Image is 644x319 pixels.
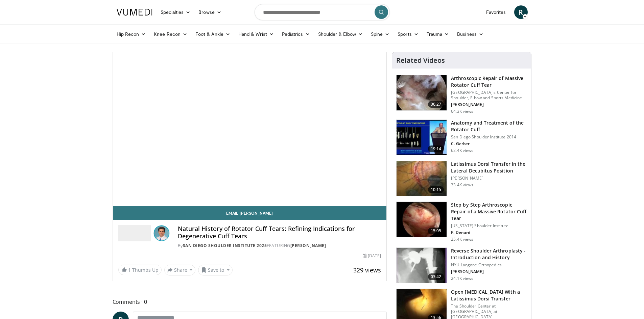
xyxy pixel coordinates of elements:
img: 7cd5bdb9-3b5e-40f2-a8f4-702d57719c06.150x105_q85_crop-smart_upscale.jpg [397,202,447,237]
a: R [514,5,528,19]
span: 03:42 [428,273,444,280]
a: 03:42 Reverse Shoulder Arthroplasty - Introduction and History NYU Langone Orthopedics [PERSON_NA... [396,247,527,283]
h3: Latissimus Dorsi Transfer in the Lateral Decubitus Position [451,161,527,174]
span: 15:05 [428,228,444,234]
p: 33.4K views [451,182,473,188]
img: San Diego Shoulder Institute 2025 [118,225,151,241]
h3: Open [MEDICAL_DATA] With a Latissimus Dorsi Transfer [451,289,527,302]
a: San Diego Shoulder Institute 2025 [183,243,267,248]
a: 10:15 Latissimus Dorsi Transfer in the Lateral Decubitus Position [PERSON_NAME] 33.4K views [396,161,527,196]
p: [PERSON_NAME] [451,176,527,181]
h4: Related Videos [396,56,445,64]
a: Browse [194,5,225,19]
div: [DATE] [363,253,381,259]
img: 58008271-3059-4eea-87a5-8726eb53a503.150x105_q85_crop-smart_upscale.jpg [397,120,447,155]
a: Shoulder & Elbow [314,27,367,41]
a: 15:05 Step by Step Arthroscopic Repair of a Massive Rotator Cuff Tear [US_STATE] Shoulder Institu... [396,202,527,242]
p: C. Gerber [451,141,527,147]
a: 19:14 Anatomy and Treatment of the Rotator Cuff San Diego Shoulder Institute 2014 C. Gerber 62.4K... [396,119,527,155]
video-js: Video Player [113,52,387,206]
a: Email [PERSON_NAME] [113,206,387,220]
a: Specialties [157,5,195,19]
h4: Natural History of Rotator Cuff Tears: Refining Indications for Degenerative Cuff Tears [178,225,381,240]
a: Favorites [482,5,510,19]
p: 64.3K views [451,109,473,114]
span: 1 [128,267,131,273]
a: Hand & Wrist [234,27,278,41]
a: Sports [393,27,423,41]
p: 62.4K views [451,148,473,153]
p: P. Denard [451,230,527,235]
p: [PERSON_NAME] [451,102,527,107]
button: Share [164,265,196,275]
a: 1 Thumbs Up [118,265,162,275]
img: zucker_4.png.150x105_q85_crop-smart_upscale.jpg [397,248,447,283]
span: 06:27 [428,101,444,108]
h3: Anatomy and Treatment of the Rotator Cuff [451,119,527,133]
img: 281021_0002_1.png.150x105_q85_crop-smart_upscale.jpg [397,75,447,110]
p: [PERSON_NAME] [451,269,527,274]
p: [US_STATE] Shoulder Institute [451,223,527,229]
img: Avatar [153,225,170,241]
a: Business [453,27,487,41]
a: Knee Recon [150,27,191,41]
p: 25.4K views [451,237,473,242]
a: Trauma [423,27,453,41]
p: San Diego Shoulder Institute 2014 [451,134,527,140]
p: [GEOGRAPHIC_DATA]'s Center for Shoulder, Elbow and Sports Medicine [451,90,527,101]
h3: Arthroscopic Repair of Massive Rotator Cuff Tear [451,75,527,88]
a: Hip Recon [113,27,150,41]
span: 19:14 [428,145,444,152]
a: Foot & Ankle [191,27,234,41]
img: 38501_0000_3.png.150x105_q85_crop-smart_upscale.jpg [397,161,447,196]
p: NYU Langone Orthopedics [451,262,527,268]
img: VuMedi Logo [117,9,152,16]
span: 329 views [353,266,381,274]
p: 24.1K views [451,276,473,281]
input: Search topics, interventions [255,4,390,20]
span: 10:15 [428,186,444,193]
h3: Reverse Shoulder Arthroplasty - Introduction and History [451,247,527,261]
a: [PERSON_NAME] [290,243,326,248]
a: Pediatrics [278,27,314,41]
a: Spine [367,27,393,41]
h3: Step by Step Arthroscopic Repair of a Massive Rotator Cuff Tear [451,202,527,222]
span: Comments 0 [113,297,387,306]
button: Save to [198,265,233,275]
a: 06:27 Arthroscopic Repair of Massive Rotator Cuff Tear [GEOGRAPHIC_DATA]'s Center for Shoulder, E... [396,75,527,114]
div: By FEATURING [178,243,381,249]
